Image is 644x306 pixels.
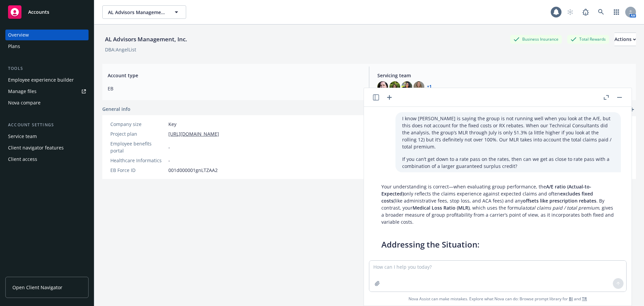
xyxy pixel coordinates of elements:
[413,205,470,211] span: Medical Loss Ratio (MLR)
[110,130,166,137] div: Project plan
[12,284,62,291] span: Open Client Navigator
[5,3,89,21] a: Accounts
[427,85,432,89] a: +1
[5,122,89,128] div: Account settings
[387,260,409,266] span: A/E Ratio:
[110,157,166,164] div: Healthcare Informatics
[5,86,89,97] a: Manage files
[8,154,37,165] div: Client access
[5,65,89,72] div: Tools
[8,97,41,108] div: Nova compare
[110,167,166,174] div: EB Force ID
[168,144,170,151] span: -
[102,35,190,44] div: AL Advisors Management, Inc.
[108,9,166,16] span: AL Advisors Management, Inc.
[381,183,614,225] p: Your understanding is correct—when evaluating group performance, the only reflects the claims exp...
[389,81,400,92] img: photo
[5,75,89,85] a: Employee experience builder
[402,156,614,170] p: If you can’t get down to a rate pass on the rates, then can we get as close to rate pass with a c...
[168,167,218,174] span: 001d000001gnLTZAA2
[401,81,412,92] img: photo
[414,81,424,92] img: photo
[8,131,37,142] div: Service team
[110,140,166,154] div: Employee benefits portal
[377,72,631,79] span: Servicing team
[525,205,599,211] em: total claims paid / total premium
[8,30,29,40] div: Overview
[563,5,577,19] a: Start snowing
[8,75,74,85] div: Employee experience builder
[5,41,89,52] a: Plans
[108,85,361,92] span: EB
[523,198,596,204] span: offsets like prescription rebates
[567,35,609,43] div: Total Rewards
[579,5,592,19] a: Report a Bug
[582,296,587,302] a: TR
[28,9,49,15] span: Accounts
[614,33,636,46] button: Actions
[8,41,20,52] div: Plans
[594,5,608,19] a: Search
[367,292,629,306] span: Nova Assist can make mistakes. Explore what Nova can do: Browse prompt library for and
[610,5,623,19] a: Switch app
[8,142,64,153] div: Client navigator features
[108,72,361,79] span: Account type
[377,81,388,92] img: photo
[5,30,89,40] a: Overview
[168,130,219,137] a: [URL][DOMAIN_NAME]
[5,154,89,165] a: Client access
[168,157,170,164] span: -
[102,5,186,19] button: AL Advisors Management, Inc.
[387,258,614,282] li: Cigna is likely using the A/E claims ratio to assess the utilization/loss experience, but this do...
[5,131,89,142] a: Service team
[110,121,166,128] div: Company size
[628,105,636,114] a: add
[614,33,636,46] div: Actions
[168,121,176,128] span: Key
[102,105,130,113] span: General info
[381,239,614,250] h3: Addressing the Situation:
[105,46,136,53] div: DBA: AngelList
[8,86,37,97] div: Manage files
[510,35,562,43] div: Business Insurance
[569,296,573,302] a: BI
[402,115,614,150] p: I know [PERSON_NAME] is saying the group is not running well when you look at the A/E, but this d...
[5,142,89,153] a: Client navigator features
[5,97,89,108] a: Nova compare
